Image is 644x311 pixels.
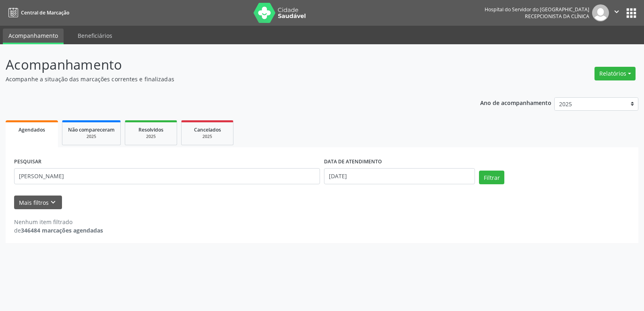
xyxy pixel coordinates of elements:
[187,134,227,140] div: 2025
[14,168,320,184] input: Nome, código do beneficiário ou CPF
[612,7,621,16] i: 
[3,29,64,44] a: Acompanhamento
[592,4,609,21] img: img
[14,156,41,168] label: PESQUISAR
[68,126,115,133] span: Não compareceram
[21,9,69,16] span: Central de Marcação
[480,97,551,107] p: Ano de acompanhamento
[594,67,636,80] button: Relatórios
[19,126,45,133] span: Agendados
[14,196,62,210] button: Mais filtroskeyboard_arrow_down
[14,218,103,226] div: Nenhum item filtrado
[485,6,589,13] div: Hospital do Servidor do [GEOGRAPHIC_DATA]
[609,4,624,21] button: 
[194,126,221,133] span: Cancelados
[138,126,163,133] span: Resolvidos
[479,171,504,184] button: Filtrar
[14,226,103,235] div: de
[49,198,58,207] i: keyboard_arrow_down
[72,29,118,43] a: Beneficiários
[6,75,448,83] p: Acompanhe a situação das marcações correntes e finalizadas
[6,6,69,19] a: Central de Marcação
[525,13,589,20] span: Recepcionista da clínica
[6,55,448,75] p: Acompanhamento
[324,156,382,168] label: DATA DE ATENDIMENTO
[624,6,638,20] button: apps
[21,227,103,234] strong: 346484 marcações agendadas
[324,168,475,184] input: Selecione um intervalo
[68,134,115,140] div: 2025
[131,134,171,140] div: 2025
